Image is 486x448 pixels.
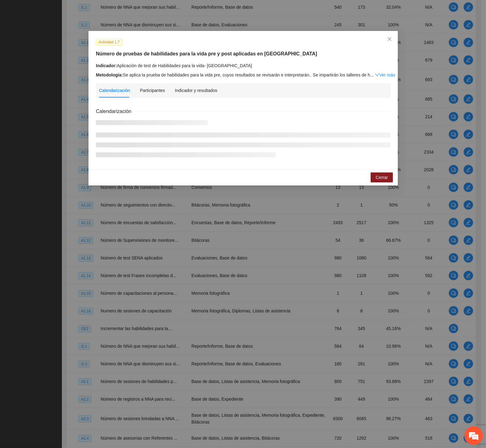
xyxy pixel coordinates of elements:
span: Actividad 1.7 [96,39,122,46]
h5: Número de pruebas de habilidades para la vida pre y post aplicadas en [GEOGRAPHIC_DATA] [96,50,390,58]
span: Calendarización [96,107,136,115]
textarea: Escriba su mensaje y pulse “Intro” [3,169,118,191]
span: down [375,73,379,77]
div: Calendarización [99,87,130,94]
a: Expand [375,72,395,77]
span: close [387,37,392,41]
button: Cerrar [371,172,393,182]
span: Cerrar [376,174,388,181]
strong: Metodología: [96,72,123,77]
div: Chatee con nosotros ahora [32,32,104,40]
button: Close [381,31,398,48]
div: Participantes [140,87,165,94]
div: Se aplica la prueba de habilidades para la vida pre, cuyos resultados se revisarán e interpretará... [96,72,390,78]
div: Aplicación de test de Habilidades para la vida- [GEOGRAPHIC_DATA] [96,62,390,69]
span: Estamos en línea. [36,83,85,145]
span: ... [370,72,374,77]
div: Indicador y resultados [175,87,217,94]
div: Minimizar ventana de chat en vivo [101,3,116,18]
strong: Indicador: [96,63,117,68]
